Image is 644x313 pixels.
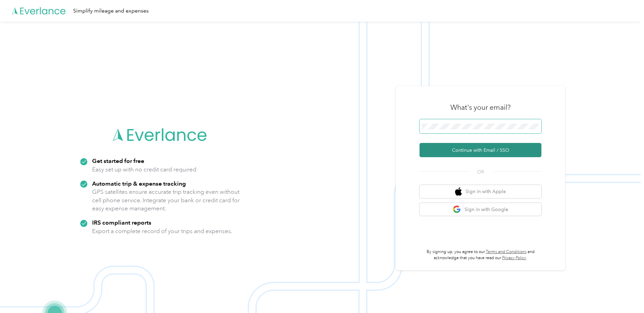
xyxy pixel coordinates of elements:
[502,255,526,260] a: Privacy Policy
[73,7,149,15] div: Simplify mileage and expenses
[92,165,196,174] p: Easy set up with no credit card required
[453,205,461,214] img: google logo
[486,249,527,254] a: Terms and Conditions
[420,143,541,157] button: Continue with Email / SSO
[455,187,462,196] img: apple logo
[92,219,151,226] strong: IRS compliant reports
[92,188,240,213] p: GPS satellites ensure accurate trip tracking even without cell phone service. Integrate your bank...
[450,103,511,112] h3: What's your email?
[92,227,232,235] p: Export a complete record of your trips and expenses.
[92,180,186,187] strong: Automatic trip & expense tracking
[420,249,541,261] p: By signing up, you agree to our and acknowledge that you have read our .
[92,157,144,164] strong: Get started for free
[469,168,492,175] span: OR
[420,203,541,216] button: google logoSign in with Google
[420,185,541,198] button: apple logoSign in with Apple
